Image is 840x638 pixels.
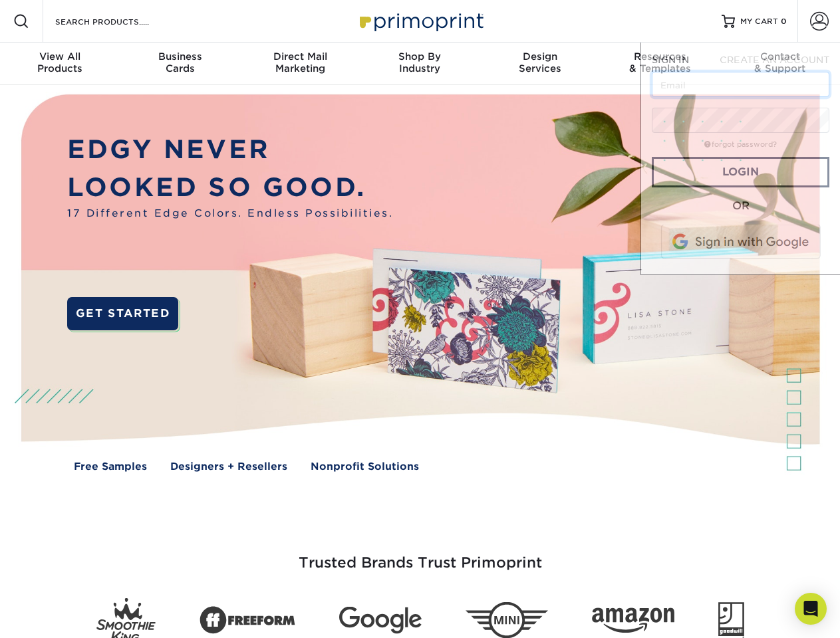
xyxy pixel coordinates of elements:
[652,72,829,97] input: Email
[600,43,720,85] a: Resources& Templates
[354,7,487,35] img: Primoprint
[120,51,239,62] span: Business
[480,43,600,85] a: DesignServices
[652,54,689,65] span: SIGN IN
[240,51,360,74] div: Marketing
[67,169,393,207] p: LOOKED SO GOOD.
[67,297,178,330] a: GET STARTED
[311,459,419,475] a: Nonprofit Solutions
[339,607,422,634] img: Google
[720,54,829,65] span: CREATE AN ACCOUNT
[480,51,600,74] div: Services
[592,608,674,633] img: Amazon
[120,51,239,74] div: Cards
[718,602,744,638] img: Goodwill
[781,17,787,26] span: 0
[480,51,600,62] span: Design
[652,198,829,214] div: OR
[360,43,480,85] a: Shop ByIndustry
[704,140,777,149] a: forgot password?
[3,597,113,633] iframe: Google Customer Reviews
[67,131,393,169] p: EDGY NEVER
[170,459,287,475] a: Designers + Resellers
[67,206,393,221] span: 17 Different Edge Colors. Endless Possibilities.
[652,157,829,187] a: Login
[360,51,480,62] span: Shop By
[120,43,239,85] a: BusinessCards
[74,459,147,475] a: Free Samples
[240,43,360,85] a: Direct MailMarketing
[240,51,360,62] span: Direct Mail
[795,593,827,625] div: Open Intercom Messenger
[31,522,809,587] h3: Trusted Brands Trust Primoprint
[740,16,778,27] span: MY CART
[600,51,720,74] div: & Templates
[360,51,480,74] div: Industry
[600,51,720,62] span: Resources
[54,13,184,29] input: SEARCH PRODUCTS.....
